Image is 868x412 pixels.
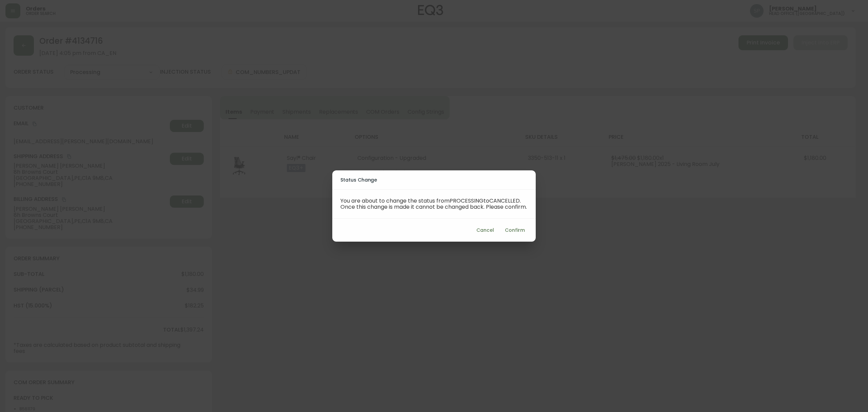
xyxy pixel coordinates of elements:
button: Confirm [502,224,528,237]
button: Cancel [474,224,497,237]
p: You are about to change the status from PROCESSING to CANCELLED . Once this change is made it can... [340,198,528,210]
h2: Status Change [340,176,528,184]
span: Cancel [476,226,494,235]
span: Confirm [505,226,525,235]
